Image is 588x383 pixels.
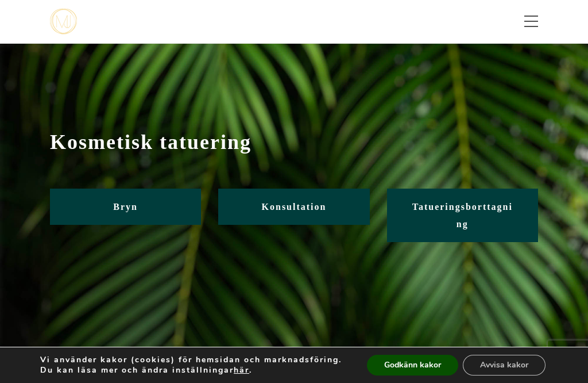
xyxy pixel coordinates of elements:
img: mjstudio [50,9,77,35]
span: Konsultation [262,202,327,212]
a: Tatueringsborttagning [387,189,538,242]
span: Kosmetisk tatuering [50,130,538,154]
span: Bryn [113,202,138,212]
span: Tatueringsborttagning [412,202,513,229]
p: Vi använder kakor (cookies) för hemsidan och marknadsföring. Du kan läsa mer och ändra inställnin... [40,355,347,376]
button: här [234,365,249,376]
button: Godkänn kakor [367,355,458,376]
button: Avvisa kakor [463,355,546,376]
a: Bryn [50,189,201,225]
a: mjstudio mjstudio mjstudio [50,9,77,35]
a: Konsultation [218,189,369,225]
span: Toggle menu [524,21,538,22]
